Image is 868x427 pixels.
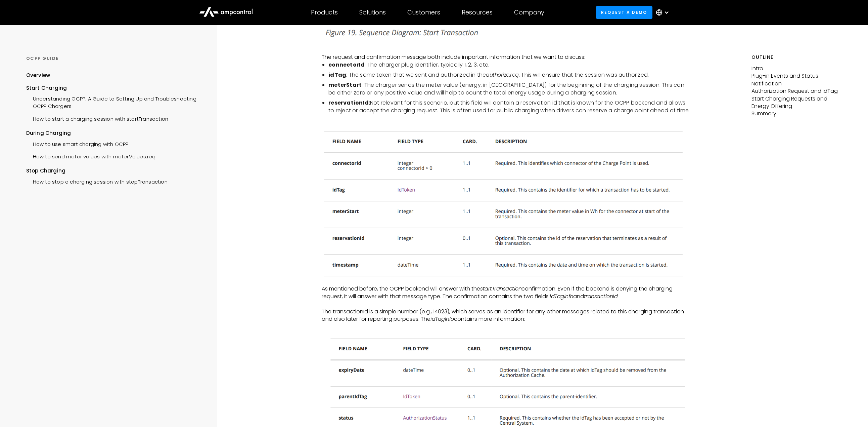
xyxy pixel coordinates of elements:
[407,9,440,16] div: Customers
[328,71,346,79] strong: idTag
[430,315,454,323] em: idTagInfo
[26,167,200,174] div: Stop Charging
[322,308,690,323] p: The transactionId is a simple number (e.g., 14023), which serves as an identifier for any other m...
[751,95,842,110] p: Start Charging Requests and Energy Offering
[26,112,169,124] a: How to start a charging session with startTransaction
[751,87,842,95] p: Authorization Request and idTag
[751,65,842,72] p: Intro
[328,99,690,114] li: Not relevant for this scenario, but this field will contain a reservation id that is known for th...
[751,54,842,61] h5: Outline
[322,127,690,282] img: OCPP StartTransaction.conf fields
[328,81,362,89] strong: meterStart
[26,137,129,150] a: How to use smart charging with OCPP
[322,323,690,330] p: ‍
[328,61,365,69] strong: connectorId
[359,9,386,16] div: Solutions
[328,81,690,96] li: : The charger sends the meter value (energy, in [GEOGRAPHIC_DATA]) for the beginning of the charg...
[328,99,370,107] strong: reservationId:
[322,285,690,300] p: As mentioned before, the OCPP backend will answer with the confirmation. Even if the backend is d...
[322,46,690,53] p: ‍
[322,120,690,127] p: ‍
[311,9,338,16] div: Products
[26,175,168,187] a: How to stop a charging session with stopTransaction
[514,9,544,16] div: Company
[26,129,200,137] div: During Charging
[596,6,652,18] a: Request a demo
[751,72,842,87] p: Plug-in Events and Status Notification
[751,110,842,117] p: Summary
[462,9,493,16] div: Resources
[328,71,690,79] li: : The same token that we sent and authorized in the . This will ensure that the session was autho...
[26,72,50,84] a: Overview
[550,293,573,300] em: idTagInfo
[322,300,690,308] p: ‍
[480,285,521,293] em: startTransaction
[26,150,156,162] a: How to send meter values with meterValues.req
[26,84,200,92] div: Start Charging
[486,71,519,79] em: authorize.req
[26,55,200,62] div: OCPP GUIDE
[26,92,200,112] a: Understanding OCPP: A Guide to Setting Up and Troubleshooting OCPP Chargers
[328,61,690,69] li: : The charger plug identifier, typically 1, 2, 3, etc.
[322,53,690,61] p: The request and confirmation message both include important information that we want to discuss:
[584,293,618,300] em: transactionId
[26,72,50,79] div: Overview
